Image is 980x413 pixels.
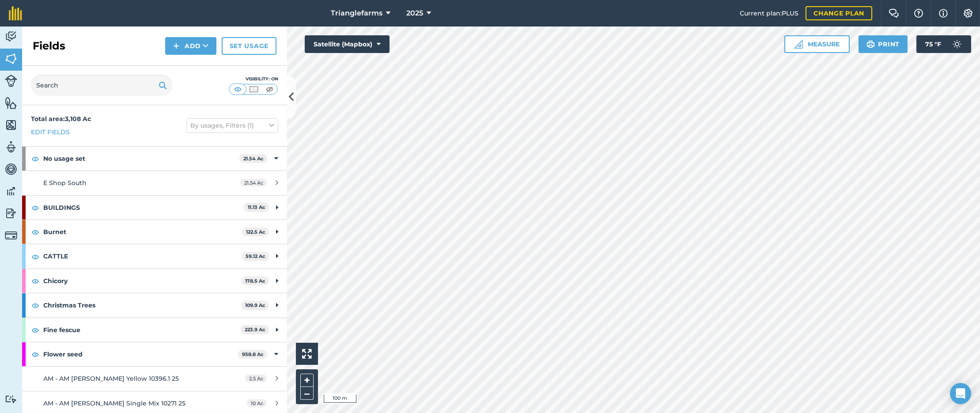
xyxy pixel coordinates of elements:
img: svg+xml;base64,PHN2ZyB4bWxucz0iaHR0cDovL3d3dy53My5vcmcvMjAwMC9zdmciIHdpZHRoPSIxOCIgaGVpZ2h0PSIyNC... [31,325,39,335]
span: 2025 [406,8,423,19]
button: + [300,374,314,387]
img: svg+xml;base64,PD94bWwgdmVyc2lvbj0iMS4wIiBlbmNvZGluZz0idXRmLTgiPz4KPCEtLSBHZW5lcmF0b3I6IEFkb2JlIE... [5,229,17,242]
img: svg+xml;base64,PHN2ZyB4bWxucz0iaHR0cDovL3d3dy53My5vcmcvMjAwMC9zdmciIHdpZHRoPSI1NiIgaGVpZ2h0PSI2MC... [5,52,17,65]
strong: Flower seed [43,342,238,366]
img: svg+xml;base64,PHN2ZyB4bWxucz0iaHR0cDovL3d3dy53My5vcmcvMjAwMC9zdmciIHdpZHRoPSIxOSIgaGVpZ2h0PSIyNC... [159,80,167,91]
img: svg+xml;base64,PHN2ZyB4bWxucz0iaHR0cDovL3d3dy53My5vcmcvMjAwMC9zdmciIHdpZHRoPSI1MCIgaGVpZ2h0PSI0MC... [248,85,259,94]
span: 75 ° F [925,35,941,53]
span: E Shop South [43,179,87,187]
strong: Fine fescue [43,318,241,342]
img: svg+xml;base64,PD94bWwgdmVyc2lvbj0iMS4wIiBlbmNvZGluZz0idXRmLTgiPz4KPCEtLSBHZW5lcmF0b3I6IEFkb2JlIE... [948,35,966,53]
a: Set usage [222,37,276,55]
img: Four arrows, one pointing top left, one top right, one bottom right and the last bottom left [302,349,312,359]
input: Search [31,75,172,96]
strong: Christmas Trees [43,293,241,317]
a: Edit fields [31,127,70,137]
img: svg+xml;base64,PD94bWwgdmVyc2lvbj0iMS4wIiBlbmNvZGluZz0idXRmLTgiPz4KPCEtLSBHZW5lcmF0b3I6IEFkb2JlIE... [5,395,17,403]
strong: 59.12 Ac [246,253,265,259]
img: Two speech bubbles overlapping with the left bubble in the forefront [889,9,899,18]
div: Flower seed958.8 Ac [22,342,287,366]
img: svg+xml;base64,PD94bWwgdmVyc2lvbj0iMS4wIiBlbmNvZGluZz0idXRmLTgiPz4KPCEtLSBHZW5lcmF0b3I6IEFkb2JlIE... [5,185,17,198]
img: svg+xml;base64,PHN2ZyB4bWxucz0iaHR0cDovL3d3dy53My5vcmcvMjAwMC9zdmciIHdpZHRoPSI1NiIgaGVpZ2h0PSI2MC... [5,118,17,132]
img: svg+xml;base64,PD94bWwgdmVyc2lvbj0iMS4wIiBlbmNvZGluZz0idXRmLTgiPz4KPCEtLSBHZW5lcmF0b3I6IEFkb2JlIE... [5,30,17,43]
img: svg+xml;base64,PHN2ZyB4bWxucz0iaHR0cDovL3d3dy53My5vcmcvMjAwMC9zdmciIHdpZHRoPSI1MCIgaGVpZ2h0PSI0MC... [232,85,243,94]
strong: CATTLE [43,244,242,268]
strong: Chicory [43,269,241,293]
span: 10 Ac [247,399,267,407]
div: No usage set21.54 Ac [22,147,287,171]
div: Christmas Trees109.9 Ac [22,293,287,317]
strong: 11.13 Ac [248,204,265,210]
button: By usages, Filters (1) [186,118,278,133]
img: svg+xml;base64,PHN2ZyB4bWxucz0iaHR0cDovL3d3dy53My5vcmcvMjAwMC9zdmciIHdpZHRoPSIxOCIgaGVpZ2h0PSIyNC... [31,276,39,286]
img: svg+xml;base64,PD94bWwgdmVyc2lvbj0iMS4wIiBlbmNvZGluZz0idXRmLTgiPz4KPCEtLSBHZW5lcmF0b3I6IEFkb2JlIE... [5,75,17,87]
img: svg+xml;base64,PHN2ZyB4bWxucz0iaHR0cDovL3d3dy53My5vcmcvMjAwMC9zdmciIHdpZHRoPSIxOCIgaGVpZ2h0PSIyNC... [31,202,39,213]
div: Fine fescue223.9 Ac [22,318,287,342]
img: svg+xml;base64,PD94bWwgdmVyc2lvbj0iMS4wIiBlbmNvZGluZz0idXRmLTgiPz4KPCEtLSBHZW5lcmF0b3I6IEFkb2JlIE... [5,140,17,154]
img: A question mark icon [913,9,924,18]
strong: Burnet [43,220,242,244]
img: svg+xml;base64,PHN2ZyB4bWxucz0iaHR0cDovL3d3dy53My5vcmcvMjAwMC9zdmciIHdpZHRoPSIxOCIgaGVpZ2h0PSIyNC... [31,349,39,360]
img: svg+xml;base64,PD94bWwgdmVyc2lvbj0iMS4wIiBlbmNvZGluZz0idXRmLTgiPz4KPCEtLSBHZW5lcmF0b3I6IEFkb2JlIE... [5,207,17,220]
img: svg+xml;base64,PHN2ZyB4bWxucz0iaHR0cDovL3d3dy53My5vcmcvMjAwMC9zdmciIHdpZHRoPSIxOCIgaGVpZ2h0PSIyNC... [31,251,39,262]
strong: No usage set [43,147,239,171]
strong: BUILDINGS [43,196,244,220]
span: Trianglefarms [331,8,382,19]
button: 75 °F [916,35,971,53]
strong: 21.54 Ac [243,155,264,162]
div: Chicory178.5 Ac [22,269,287,293]
button: – [300,387,314,400]
strong: 178.5 Ac [245,278,265,284]
img: svg+xml;base64,PHN2ZyB4bWxucz0iaHR0cDovL3d3dy53My5vcmcvMjAwMC9zdmciIHdpZHRoPSIxNCIgaGVpZ2h0PSIyNC... [173,41,179,51]
div: Burnet122.5 Ac [22,220,287,244]
a: E Shop South21.54 Ac [22,171,287,195]
img: svg+xml;base64,PHN2ZyB4bWxucz0iaHR0cDovL3d3dy53My5vcmcvMjAwMC9zdmciIHdpZHRoPSIxOCIgaGVpZ2h0PSIyNC... [31,227,39,237]
img: svg+xml;base64,PHN2ZyB4bWxucz0iaHR0cDovL3d3dy53My5vcmcvMjAwMC9zdmciIHdpZHRoPSIxNyIgaGVpZ2h0PSIxNy... [939,8,948,19]
span: AM - AM [PERSON_NAME] Yellow 10396.1 25 [43,375,179,383]
div: Open Intercom Messenger [950,383,971,404]
div: CATTLE59.12 Ac [22,244,287,268]
span: 21.54 Ac [240,179,267,186]
span: Current plan : PLUS [740,8,798,18]
h2: Fields [33,39,65,53]
img: A cog icon [963,9,973,18]
div: BUILDINGS11.13 Ac [22,196,287,220]
strong: 223.9 Ac [245,326,265,333]
a: AM - AM [PERSON_NAME] Yellow 10396.1 252.5 Ac [22,367,287,390]
strong: Total area : 3,108 Ac [31,115,91,123]
img: svg+xml;base64,PHN2ZyB4bWxucz0iaHR0cDovL3d3dy53My5vcmcvMjAwMC9zdmciIHdpZHRoPSIxOSIgaGVpZ2h0PSIyNC... [866,39,875,49]
button: Measure [784,35,850,53]
strong: 122.5 Ac [246,229,265,235]
span: AM - AM [PERSON_NAME] Single Mix 10271 25 [43,399,185,407]
img: svg+xml;base64,PHN2ZyB4bWxucz0iaHR0cDovL3d3dy53My5vcmcvMjAwMC9zdmciIHdpZHRoPSIxOCIgaGVpZ2h0PSIyNC... [31,300,39,311]
button: Satellite (Mapbox) [305,35,390,53]
span: 2.5 Ac [245,375,267,382]
strong: 109.9 Ac [245,302,265,308]
img: fieldmargin Logo [9,6,22,20]
a: Change plan [806,6,872,20]
img: svg+xml;base64,PHN2ZyB4bWxucz0iaHR0cDovL3d3dy53My5vcmcvMjAwMC9zdmciIHdpZHRoPSI1NiIgaGVpZ2h0PSI2MC... [5,96,17,110]
button: Add [165,37,216,55]
button: Print [859,35,908,53]
img: svg+xml;base64,PHN2ZyB4bWxucz0iaHR0cDovL3d3dy53My5vcmcvMjAwMC9zdmciIHdpZHRoPSI1MCIgaGVpZ2h0PSI0MC... [264,85,275,94]
strong: 958.8 Ac [242,351,264,357]
img: Ruler icon [794,40,803,49]
img: svg+xml;base64,PHN2ZyB4bWxucz0iaHR0cDovL3d3dy53My5vcmcvMjAwMC9zdmciIHdpZHRoPSIxOCIgaGVpZ2h0PSIyNC... [31,153,39,164]
img: svg+xml;base64,PD94bWwgdmVyc2lvbj0iMS4wIiBlbmNvZGluZz0idXRmLTgiPz4KPCEtLSBHZW5lcmF0b3I6IEFkb2JlIE... [5,163,17,176]
div: Visibility: On [229,76,278,83]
